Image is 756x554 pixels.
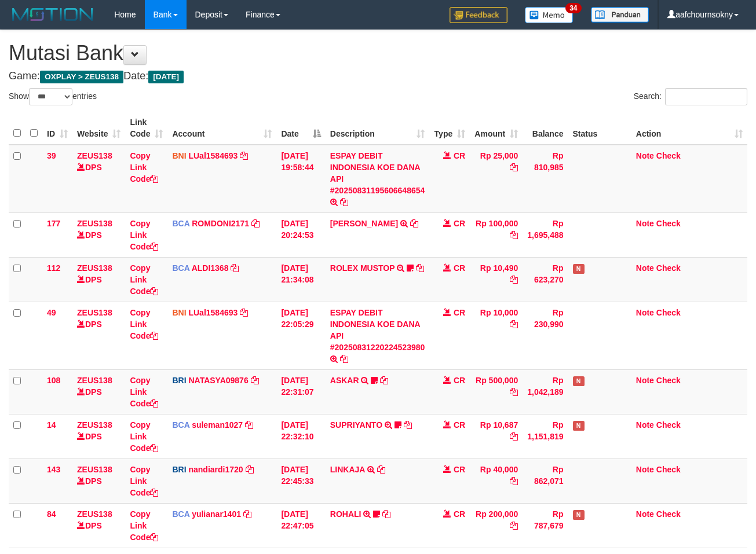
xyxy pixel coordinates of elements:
th: Website: activate to sort column ascending [72,112,125,145]
span: BCA [172,509,189,519]
span: 14 [47,420,56,430]
a: ZEUS138 [77,465,112,474]
span: BRI [172,376,186,385]
td: [DATE] 22:47:05 [276,503,325,548]
label: Show entries [9,88,97,105]
td: Rp 230,990 [523,302,568,369]
td: Rp 810,985 [523,145,568,213]
span: 112 [47,263,60,273]
label: Search: [634,88,747,105]
th: Action: activate to sort column ascending [631,112,747,145]
a: Copy ALDI1368 to clipboard [231,263,239,273]
td: DPS [72,369,125,414]
h1: Mutasi Bank [9,42,747,65]
a: Copy Rp 40,000 to clipboard [510,476,518,486]
a: ESPAY DEBIT INDONESIA KOE DANA API #20250831195606648654 [330,151,425,195]
th: Status [568,112,631,145]
span: CR [454,376,465,385]
a: ROHALI [330,509,361,519]
a: Note [636,151,654,160]
a: Note [636,420,654,430]
a: Note [636,219,654,228]
span: BCA [172,420,189,430]
a: Check [656,420,681,430]
a: Copy Rp 25,000 to clipboard [510,163,518,172]
a: Copy Rp 10,490 to clipboard [510,275,518,284]
td: Rp 1,151,819 [523,414,568,458]
td: DPS [72,145,125,213]
a: LUal1584693 [188,308,238,317]
a: Copy ESPAY DEBIT INDONESIA KOE DANA API #20250831220224523980 to clipboard [340,354,348,364]
h4: Game: Date: [9,71,747,82]
span: 39 [47,151,56,160]
a: Copy Rp 200,000 to clipboard [510,521,518,530]
span: BNI [172,151,186,160]
th: Description: activate to sort column ascending [326,112,430,145]
span: BRI [172,465,186,474]
td: Rp 25,000 [470,145,523,213]
td: Rp 100,000 [470,212,523,257]
a: Copy SUPRIYANTO to clipboard [404,420,412,430]
span: 143 [47,465,60,474]
td: Rp 787,679 [523,503,568,548]
a: Copy Link Code [130,465,158,497]
span: BCA [172,219,189,228]
td: [DATE] 19:58:44 [276,145,325,213]
th: Account: activate to sort column ascending [167,112,276,145]
a: Copy Link Code [130,219,158,251]
td: DPS [72,257,125,302]
span: CR [454,219,465,228]
a: Check [656,219,681,228]
a: suleman1027 [192,420,243,430]
a: SUPRIYANTO [330,420,382,430]
a: Copy Link Code [130,151,158,184]
td: [DATE] 21:34:08 [276,257,325,302]
input: Search: [665,88,747,105]
td: Rp 10,687 [470,414,523,458]
span: 108 [47,376,60,385]
img: Button%20Memo.svg [525,7,574,23]
a: Copy ROHALI to clipboard [382,509,390,519]
td: DPS [72,212,125,257]
a: Copy NATASYA09876 to clipboard [251,376,259,385]
span: CR [454,420,465,430]
a: Note [636,509,654,519]
span: Has Note [573,264,585,274]
a: Check [656,263,681,273]
th: Link Code: activate to sort column ascending [125,112,167,145]
td: Rp 10,000 [470,302,523,369]
a: Copy ROLEX MUSTOP to clipboard [416,263,424,273]
td: [DATE] 22:32:10 [276,414,325,458]
a: Note [636,465,654,474]
img: panduan.png [591,7,649,23]
a: ZEUS138 [77,376,112,385]
img: MOTION_logo.png [9,6,97,23]
a: ZEUS138 [77,509,112,519]
span: 49 [47,308,56,317]
a: Check [656,509,681,519]
a: Copy Rp 10,687 to clipboard [510,432,518,441]
a: NATASYA09876 [188,376,248,385]
td: DPS [72,302,125,369]
span: 84 [47,509,56,519]
a: Note [636,376,654,385]
a: nandiardi1720 [188,465,243,474]
span: 34 [565,3,581,13]
a: Copy Rp 500,000 to clipboard [510,387,518,397]
td: Rp 862,071 [523,458,568,503]
a: Copy LINKAJA to clipboard [377,465,385,474]
span: CR [454,151,465,160]
td: Rp 40,000 [470,458,523,503]
a: ROMDONI2171 [192,219,249,228]
a: Copy ESPAY DEBIT INDONESIA KOE DANA API #20250831195606648654 to clipboard [340,197,348,207]
select: Showentries [29,88,72,105]
a: Copy Link Code [130,263,158,296]
a: Copy ASKAR to clipboard [380,376,388,385]
a: Copy LUal1584693 to clipboard [240,151,248,160]
a: Note [636,263,654,273]
span: Has Note [573,421,585,431]
a: Copy Link Code [130,509,158,542]
a: ZEUS138 [77,151,112,160]
a: Check [656,308,681,317]
th: Amount: activate to sort column ascending [470,112,523,145]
